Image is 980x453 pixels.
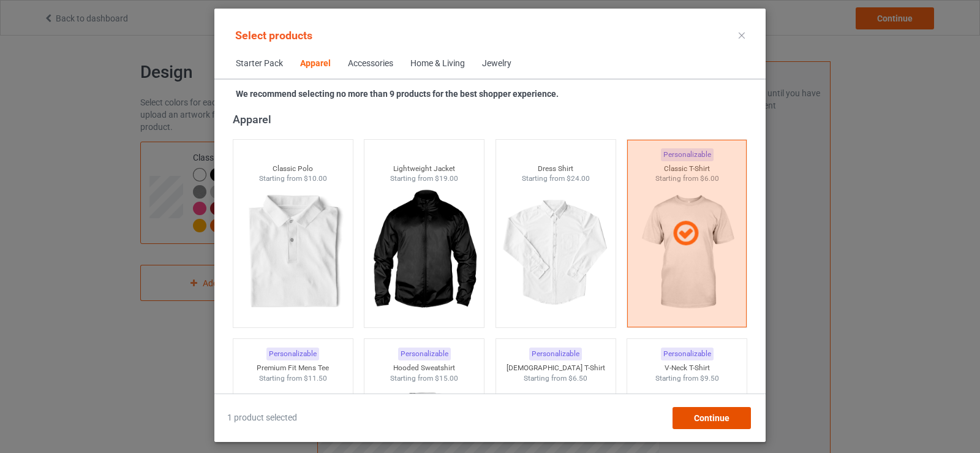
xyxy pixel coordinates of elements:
div: V-Neck T-Shirt [627,363,747,373]
div: Personalizable [661,348,714,360]
div: Personalizable [266,348,319,360]
span: Select products [235,29,312,42]
div: Hooded Sweatshirt [364,363,484,373]
span: 1 product selected [227,412,297,424]
div: Starting from [364,173,484,184]
div: Starting from [496,173,616,184]
span: $10.00 [304,174,327,183]
div: Personalizable [398,348,451,360]
div: Starting from [627,373,747,384]
span: $24.00 [567,174,590,183]
img: regular.jpg [369,184,479,321]
span: $11.50 [304,374,327,383]
span: $19.00 [435,174,458,183]
div: Apparel [233,112,753,126]
div: Classic Polo [233,164,353,174]
div: Dress Shirt [496,164,616,174]
span: Starter Pack [227,49,292,78]
span: $9.50 [700,374,719,383]
img: regular.jpg [238,184,348,321]
div: Starting from [233,373,353,384]
div: [DEMOGRAPHIC_DATA] T-Shirt [496,363,616,373]
span: Continue [694,413,729,423]
div: Starting from [364,373,484,384]
strong: We recommend selecting no more than 9 products for the best shopper experience. [236,89,559,99]
div: Jewelry [482,58,511,70]
div: Premium Fit Mens Tee [233,363,353,373]
img: regular.jpg [501,184,611,321]
div: Starting from [233,173,353,184]
div: Lightweight Jacket [364,164,484,174]
div: Accessories [348,58,393,70]
span: $6.50 [568,374,587,383]
div: Personalizable [529,348,582,360]
div: Starting from [496,373,616,384]
div: Apparel [300,58,331,70]
span: $15.00 [435,374,458,383]
div: Continue [673,407,751,429]
div: Home & Living [410,58,465,70]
